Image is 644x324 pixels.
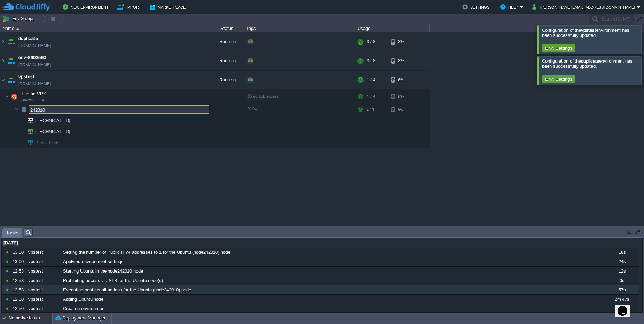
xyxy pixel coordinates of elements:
div: 3 / 8 [367,32,375,51]
button: Env. Settings [543,45,574,51]
div: 3m 10s [605,304,639,313]
div: 12s [605,267,639,276]
span: no SLB access [247,94,279,98]
div: vpstest [26,304,61,313]
img: AMDAwAAAACH5BAEAAAAALAAAAAABAAEAAAICRAEAOw== [19,104,29,115]
a: env-8903560 [18,54,46,61]
img: AMDAwAAAACH5BAEAAAAALAAAAAABAAEAAAICRAEAOw== [0,32,6,51]
a: vpstest [18,73,34,80]
div: 6% [391,104,414,115]
img: AMDAwAAAACH5BAEAAAAALAAAAAABAAEAAAICRAEAOw== [16,28,19,30]
div: Name [1,24,209,32]
div: 12:53 [13,285,26,294]
span: [TECHNICAL_ID] [34,126,71,137]
div: vpstest [26,295,61,304]
span: Prohibiting access via SLB for the Ubuntu node(s) [63,277,163,284]
div: 12:53 [13,276,26,285]
a: duplicate [18,35,38,42]
div: Usage [356,24,429,32]
div: 8% [391,51,414,70]
div: 24s [605,257,639,266]
img: AMDAwAAAACH5BAEAAAAALAAAAAABAAEAAAICRAEAOw== [15,104,19,115]
div: 0s [605,276,639,285]
a: [DOMAIN_NAME] [18,61,51,68]
button: Env. Settings [543,76,574,82]
img: AMDAwAAAACH5BAEAAAAALAAAAAABAAEAAAICRAEAOw== [5,90,9,104]
div: Tags [244,24,355,32]
img: AMDAwAAAACH5BAEAAAAALAAAAAABAAEAAAICRAEAOw== [9,90,19,104]
b: vpstest [581,27,596,33]
b: duplicate [581,58,599,64]
span: Public IPv6 [34,137,60,148]
button: Settings [462,3,492,11]
div: vpstest [26,276,61,285]
span: Starting Ubuntu in the node242010 node [63,268,143,274]
a: [TECHNICAL_ID] [34,129,71,134]
img: AMDAwAAAACH5BAEAAAAALAAAAAABAAEAAAICRAEAOw== [23,137,33,148]
div: 12:53 [13,267,26,276]
span: Ubuntu 20.04 [22,98,44,102]
a: Public IPv6 [34,140,60,145]
div: 1 / 4 [367,104,374,115]
span: Configuration of the environment has been successfully updated. [542,58,633,69]
span: 20.04 [247,107,257,111]
span: Applying environment settings [63,259,124,265]
div: 1 / 4 [367,90,375,104]
span: Creating environment [63,306,106,312]
a: [TECHNICAL_ID] [34,118,71,123]
span: [DOMAIN_NAME] [18,80,51,87]
span: Tasks [6,228,18,237]
button: Env Groups [2,14,37,24]
div: 3 / 8 [367,51,375,70]
div: 1 / 4 [367,71,375,89]
div: 18s [605,248,639,257]
img: AMDAwAAAACH5BAEAAAAALAAAAAABAAEAAAICRAEAOw== [0,51,6,70]
div: Running [209,71,244,89]
img: AMDAwAAAACH5BAEAAAAALAAAAAABAAEAAAICRAEAOw== [19,126,23,137]
a: [DOMAIN_NAME] [18,42,51,49]
div: [DATE] [2,238,639,248]
div: 12:50 [13,304,26,313]
span: Executing post install actions for the Ubuntu (node242010) node [63,287,191,293]
div: vpstest [26,248,61,257]
button: Marketplace [150,3,188,11]
span: [TECHNICAL_ID] [34,115,71,126]
button: Deployment Manager [55,315,105,322]
span: Adding Ubuntu node [63,296,103,302]
span: Elastic VPS [21,91,47,97]
img: CloudJiffy [2,3,50,11]
div: Status [210,24,244,32]
div: 6% [391,71,414,89]
button: New Environment [63,3,111,11]
button: Help [500,3,520,11]
img: AMDAwAAAACH5BAEAAAAALAAAAAABAAEAAAICRAEAOw== [6,51,16,70]
div: 12:50 [13,295,26,304]
div: 2m 47s [605,295,639,304]
div: 8% [391,32,414,51]
iframe: chat widget [615,296,637,317]
img: AMDAwAAAACH5BAEAAAAALAAAAAABAAEAAAICRAEAOw== [19,115,23,126]
div: No active tasks [9,313,52,324]
div: 6% [391,90,414,104]
div: Running [209,32,244,51]
div: vpstest [26,267,61,276]
div: vpstest [26,257,61,266]
div: 57s [605,285,639,294]
img: AMDAwAAAACH5BAEAAAAALAAAAAABAAEAAAICRAEAOw== [0,71,6,89]
span: Setting the number of Public IPv4 addresses to 1 for the Ubuntu (node242010) node [63,249,230,256]
img: AMDAwAAAACH5BAEAAAAALAAAAAABAAEAAAICRAEAOw== [23,126,33,137]
img: AMDAwAAAACH5BAEAAAAALAAAAAABAAEAAAICRAEAOw== [19,137,23,148]
div: Running [209,51,244,70]
button: [PERSON_NAME][EMAIL_ADDRESS][DOMAIN_NAME] [532,3,637,11]
img: AMDAwAAAACH5BAEAAAAALAAAAAABAAEAAAICRAEAOw== [6,71,16,89]
span: Configuration of the environment has been successfully updated. [542,27,629,38]
div: 13:00 [13,257,26,266]
button: Import [117,3,143,11]
div: vpstest [26,285,61,294]
a: Elastic VPSUbuntu 20.04 [21,91,47,96]
div: 13:00 [13,248,26,257]
img: AMDAwAAAACH5BAEAAAAALAAAAAABAAEAAAICRAEAOw== [23,115,33,126]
